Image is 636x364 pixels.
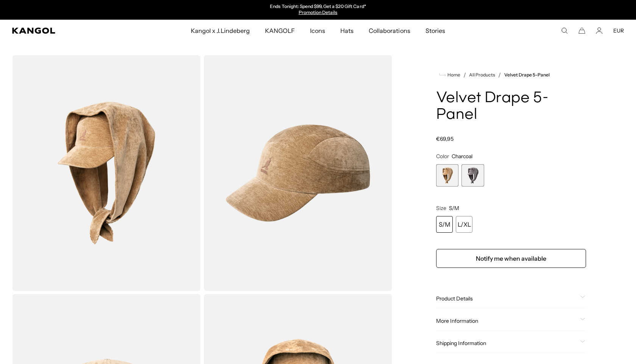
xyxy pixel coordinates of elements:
[596,27,603,34] a: Account
[240,4,396,16] div: Announcement
[436,153,449,160] span: Color
[436,135,454,142] span: €69,95
[436,70,586,79] nav: breadcrumbs
[191,20,250,42] span: Kangol x J.Lindeberg
[426,20,445,42] span: Stories
[265,20,295,42] span: KANGOLF
[460,70,466,79] li: /
[12,28,126,34] a: Kangol
[333,20,361,42] a: Hats
[469,72,495,78] a: All Products
[204,55,392,291] img: color-oat
[270,4,366,10] p: Ends Tonight: Spend $99, Get a $20 Gift Card*
[504,72,550,78] a: Velvet Drape 5-Panel
[449,205,459,212] span: S/M
[436,295,577,302] span: Product Details
[613,27,624,34] button: EUR
[461,164,484,187] div: 2 of 2
[436,164,458,187] div: 1 of 2
[340,20,354,42] span: Hats
[452,153,472,160] span: Charcoal
[310,20,325,42] span: Icons
[436,205,446,212] span: Size
[299,9,337,15] a: Promotion Details
[446,72,460,78] span: Home
[418,20,453,42] a: Stories
[240,4,396,16] div: 1 of 2
[12,55,201,291] img: color-oat
[461,164,484,187] label: Charcoal
[436,249,586,268] button: Notify me when available
[361,20,418,42] a: Collaborations
[369,20,410,42] span: Collaborations
[436,216,453,233] div: S/M
[456,216,472,233] div: L/XL
[578,27,585,34] button: Cart
[183,20,257,42] a: Kangol x J.Lindeberg
[257,20,302,42] a: KANGOLF
[439,72,460,78] a: Home
[436,340,577,347] span: Shipping Information
[436,164,458,187] label: Oat
[302,20,333,42] a: Icons
[495,70,501,79] li: /
[436,90,586,123] h1: Velvet Drape 5-Panel
[436,317,577,324] span: More Information
[561,27,568,34] summary: Search here
[240,4,396,16] slideshow-component: Announcement bar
